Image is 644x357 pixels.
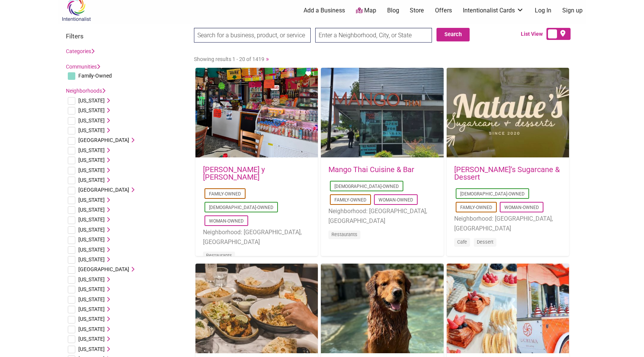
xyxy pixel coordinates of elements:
[78,98,105,104] span: [US_STATE]
[78,137,129,143] span: [GEOGRAPHIC_DATA]
[78,276,105,282] span: [US_STATE]
[315,28,432,43] input: Enter a Neighborhood, City, or State
[378,197,413,203] a: Woman-Owned
[78,336,105,342] span: [US_STATE]
[266,55,269,63] a: »
[331,232,357,237] a: Restaurants
[206,253,232,258] a: Restaurants
[521,30,546,38] span: List View
[334,197,366,203] a: Family-Owned
[78,107,105,113] span: [US_STATE]
[328,165,414,174] a: Mango Thai Cuisine & Bar
[457,239,467,245] a: Cafe
[435,6,452,15] a: Offers
[387,6,399,15] a: Blog
[356,6,376,15] a: Map
[209,191,241,197] a: Family-Owned
[436,28,470,41] button: Search
[78,326,105,332] span: [US_STATE]
[78,177,105,183] span: [US_STATE]
[194,28,311,43] input: Search for a business, product, or service
[78,127,105,133] span: [US_STATE]
[504,205,539,210] a: Woman-Owned
[78,167,105,173] span: [US_STATE]
[78,286,105,292] span: [US_STATE]
[78,247,105,253] span: [US_STATE]
[78,266,129,272] span: [GEOGRAPHIC_DATA]
[78,73,112,79] span: Family-Owned
[78,296,105,302] span: [US_STATE]
[78,227,105,233] span: [US_STATE]
[66,64,100,70] a: Communities
[78,306,105,312] span: [US_STATE]
[78,207,105,213] span: [US_STATE]
[78,147,105,153] span: [US_STATE]
[194,56,264,62] span: Showing results 1 - 20 of 1419
[78,187,129,193] span: [GEOGRAPHIC_DATA]
[66,48,95,54] a: Categories
[78,157,105,163] span: [US_STATE]
[78,197,105,203] span: [US_STATE]
[304,6,345,15] a: Add a Business
[460,191,525,197] a: [DEMOGRAPHIC_DATA]-Owned
[66,88,105,94] a: Neighborhoods
[463,6,524,15] a: Intentionalist Cards
[410,6,424,15] a: Store
[78,217,105,223] span: [US_STATE]
[454,214,562,233] li: Neighborhood: [GEOGRAPHIC_DATA], [GEOGRAPHIC_DATA]
[535,6,551,15] a: Log In
[562,6,583,15] a: Sign up
[460,205,492,210] a: Family-Owned
[334,184,399,189] a: [DEMOGRAPHIC_DATA]-Owned
[78,117,105,124] span: [US_STATE]
[78,236,105,243] span: [US_STATE]
[203,227,310,247] li: Neighborhood: [GEOGRAPHIC_DATA], [GEOGRAPHIC_DATA]
[209,205,273,210] a: [DEMOGRAPHIC_DATA]-Owned
[203,165,265,182] a: [PERSON_NAME] y [PERSON_NAME]
[454,165,560,182] a: [PERSON_NAME]’s Sugarcane & Dessert
[209,218,244,224] a: Woman-Owned
[78,346,105,352] span: [US_STATE]
[328,206,436,226] li: Neighborhood: [GEOGRAPHIC_DATA], [GEOGRAPHIC_DATA]
[66,32,186,40] h3: Filters
[78,256,105,262] span: [US_STATE]
[78,316,105,322] span: [US_STATE]
[477,239,493,245] a: Dessert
